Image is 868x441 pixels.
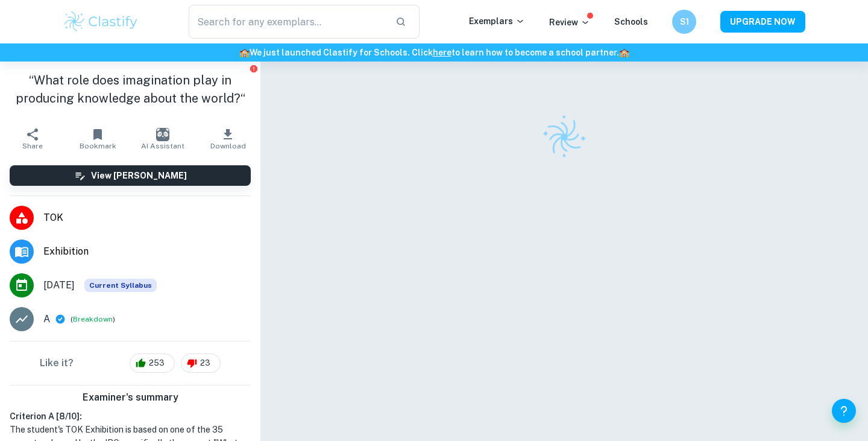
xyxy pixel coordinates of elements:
[142,357,171,369] span: 253
[10,71,251,107] h1: “What role does imagination play in producing knowledge about the world?“
[22,142,43,150] span: Share
[84,279,157,292] div: This exemplar is based on the current syllabus. Feel free to refer to it for inspiration/ideas wh...
[63,10,139,34] img: Clastify logo
[535,107,594,167] img: Clastify logo
[91,169,187,182] h6: View [PERSON_NAME]
[43,312,50,326] p: A
[65,122,130,156] button: Bookmark
[5,390,256,405] h6: Examiner's summary
[130,354,175,373] div: 253
[43,278,75,293] span: [DATE]
[549,16,590,29] p: Review
[239,48,250,57] span: 🏫
[195,122,260,156] button: Download
[210,142,246,150] span: Download
[40,356,74,370] h6: Like it?
[10,165,251,186] button: View [PERSON_NAME]
[614,17,648,27] a: Schools
[43,211,251,225] span: TOK
[469,14,525,28] p: Exemplars
[672,10,696,34] button: S1
[71,314,115,325] span: ( )
[2,46,866,59] h6: We just launched Clastify for Schools. Click to learn how to become a school partner.
[84,279,157,292] span: Current Syllabus
[130,122,195,156] button: AI Assistant
[189,5,386,39] input: Search for any exemplars...
[73,314,113,325] button: Breakdown
[141,142,184,150] span: AI Assistant
[156,128,169,141] img: AI Assistant
[249,64,258,73] button: Report issue
[80,142,116,150] span: Bookmark
[193,357,217,369] span: 23
[619,48,629,57] span: 🏫
[678,15,691,28] h6: S1
[433,48,451,57] a: here
[10,410,251,423] h6: Criterion A [ 8 / 10 ]:
[43,244,251,259] span: Exhibition
[181,354,221,373] div: 23
[832,399,856,423] button: Help and Feedback
[720,11,805,33] button: UPGRADE NOW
